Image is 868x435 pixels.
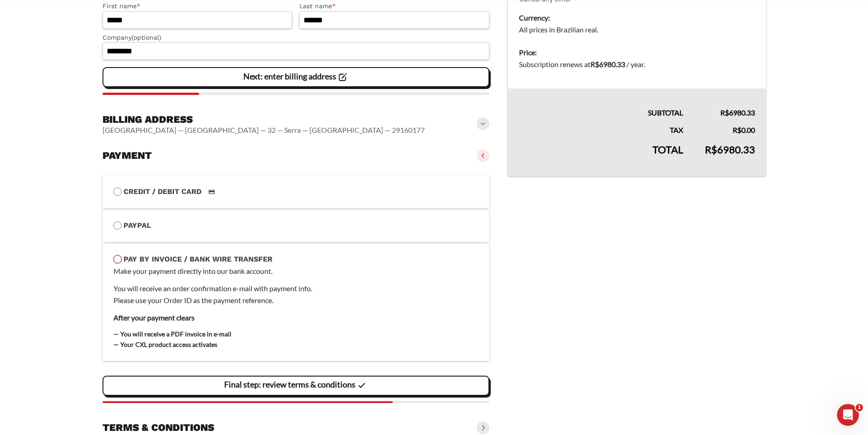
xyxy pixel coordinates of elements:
strong: After your payment clears [113,313,195,322]
label: Pay by Invoice / Bank Wire Transfer [113,253,479,265]
span: R$ [733,126,741,134]
span: R$ [591,60,599,68]
vaadin-button: Final step: review terms & conditions [103,376,490,396]
span: R$ [705,143,717,156]
input: PayPal [113,221,122,230]
vaadin-horizontal-layout: [GEOGRAPHIC_DATA] — [GEOGRAPHIC_DATA] — 32 — Serra — [GEOGRAPHIC_DATA] — 29160177 [103,126,425,135]
strong: — Your CXL product access activates [113,341,217,348]
bdi: 6980.33 [720,108,755,117]
p: You will receive an order confirmation e-mail with payment info. Please use your Order ID as the ... [113,283,479,306]
h3: Billing address [103,113,425,126]
img: Credit / Debit Card [203,186,220,197]
iframe: Intercom live chat [837,404,859,426]
span: (optional) [132,34,161,41]
span: R$ [720,108,729,117]
input: Credit / Debit CardCredit / Debit Card [113,188,122,196]
span: / year [627,60,644,68]
dd: All prices in Brazilian real. [519,24,755,36]
bdi: 6980.33 [591,60,625,68]
th: Subtotal [508,89,694,119]
h3: Terms & conditions [103,421,214,434]
label: Credit / Debit Card [113,186,479,198]
th: Total [508,136,694,176]
span: Subscription renews at . [519,60,645,68]
span: 1 [856,404,863,411]
vaadin-button: Next: enter billing address [103,67,490,87]
bdi: 6980.33 [705,143,755,156]
label: PayPal [113,220,479,231]
p: Make your payment directly into our bank account. [113,265,479,277]
h3: Payment [103,149,152,162]
label: Last name [299,1,489,11]
dt: Price: [519,47,755,58]
th: Tax [508,119,694,136]
label: Company [103,32,490,43]
input: Pay by Invoice / Bank Wire Transfer [113,255,122,263]
dt: Currency: [519,12,755,24]
strong: — You will receive a PDF invoice in e-mail [113,330,231,338]
bdi: 0.00 [733,126,755,134]
label: First name [103,1,293,11]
